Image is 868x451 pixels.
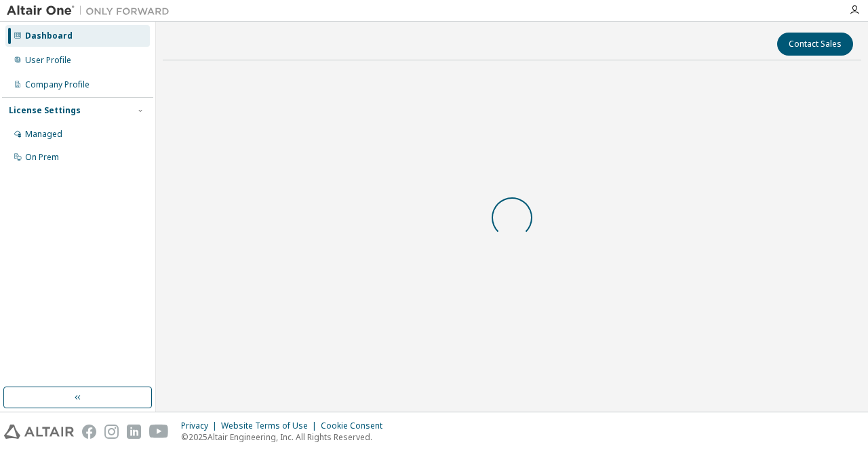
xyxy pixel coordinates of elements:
[149,425,169,439] img: youtube.svg
[221,420,321,431] div: Website Terms of Use
[25,152,59,163] div: On Prem
[127,425,141,439] img: linkedin.svg
[7,4,176,18] img: Altair One
[777,33,853,56] button: Contact Sales
[9,105,81,116] div: License Settings
[104,425,119,439] img: instagram.svg
[25,55,71,66] div: User Profile
[181,420,221,431] div: Privacy
[82,425,96,439] img: facebook.svg
[181,431,391,443] p: © 2025 Altair Engineering, Inc. All Rights Reserved.
[4,425,74,439] img: altair_logo.svg
[25,129,62,140] div: Managed
[25,31,73,41] div: Dashboard
[25,79,90,90] div: Company Profile
[321,420,391,431] div: Cookie Consent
